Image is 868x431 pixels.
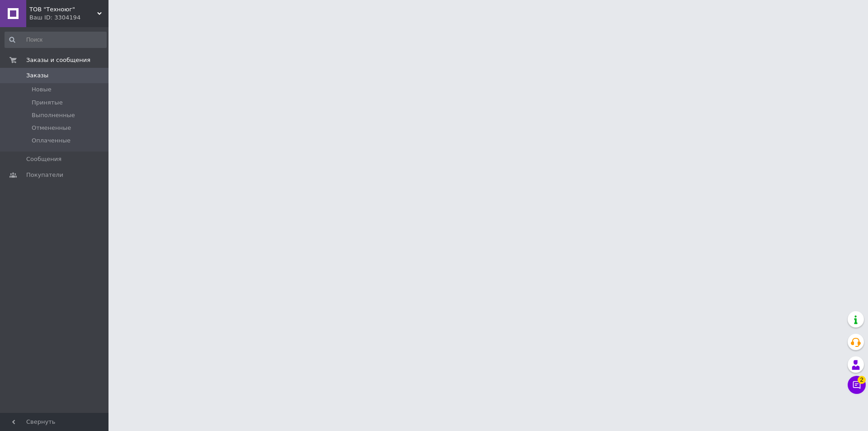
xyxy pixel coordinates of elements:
[848,376,866,394] button: Чат с покупателем2
[32,111,75,119] span: Выполненные
[5,32,107,48] input: Поиск
[32,99,63,107] span: Принятые
[29,5,97,14] span: ТОВ "Техноюг"
[858,376,866,384] span: 2
[26,171,63,179] span: Покупатели
[29,14,108,22] div: Ваш ID: 3304194
[26,56,90,64] span: Заказы и сообщения
[26,71,48,80] span: Заказы
[32,137,71,145] span: Оплаченные
[32,85,52,94] span: Новые
[32,124,71,132] span: Отмененные
[26,155,61,163] span: Сообщения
